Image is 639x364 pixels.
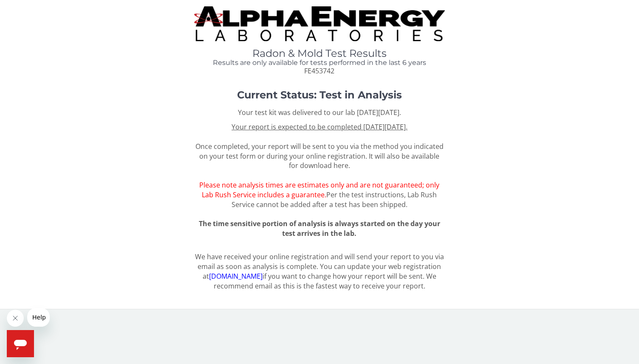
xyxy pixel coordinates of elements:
[199,180,439,199] span: Please note analysis times are estimates only and are not guaranteed; only Lab Rush Service inclu...
[209,272,263,281] a: [DOMAIN_NAME]
[7,330,34,357] iframe: Button to launch messaging window
[195,122,444,209] span: Once completed, your report will be sent to you via the method you indicated on your test form or...
[194,6,445,41] img: TightCrop.jpg
[194,252,445,291] p: We have received your online registration and will send your report to you via email as soon as a...
[304,66,334,76] span: FE453742
[237,89,402,101] strong: Current Status: Test in Analysis
[232,190,437,209] span: Per the test instructions, Lab Rush Service cannot be added after a test has been shipped.
[7,310,24,327] iframe: Close message
[194,59,445,67] h4: Results are only available for tests performed in the last 6 years
[232,122,407,132] u: Your report is expected to be completed [DATE][DATE].
[194,48,445,59] h1: Radon & Mold Test Results
[199,219,440,238] span: The time sensitive portion of analysis is always started on the day your test arrives in the lab.
[27,308,50,327] iframe: Message from company
[194,108,445,118] p: Your test kit was delivered to our lab [DATE][DATE].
